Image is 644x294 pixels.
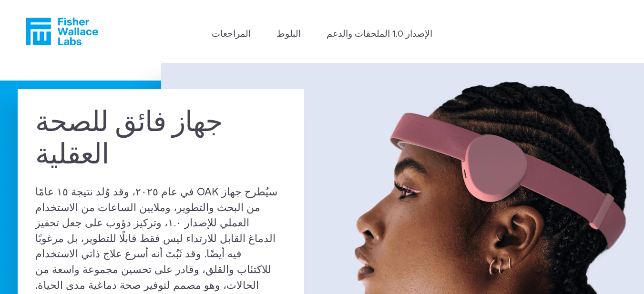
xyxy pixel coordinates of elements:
a: البلوط [276,28,301,41]
font: البلوط [276,30,301,39]
a: فيشر والاس [26,18,98,45]
font: المراجعات [212,30,251,39]
font: الإصدار 1.0 الملحقات والدعم [327,30,432,39]
font: سيُطرح جهاز OAK في عام ٢٠٢٥، وقد وُلد نتيجة ١٥ عامًا من البحث والتطوير، وملايين الساعات من الاستخ... [35,187,277,290]
a: الإصدار 1.0 الملحقات والدعم [327,28,432,41]
font: جهاز فائق للصحة العقلية [35,109,222,169]
a: المراجعات [212,28,251,41]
